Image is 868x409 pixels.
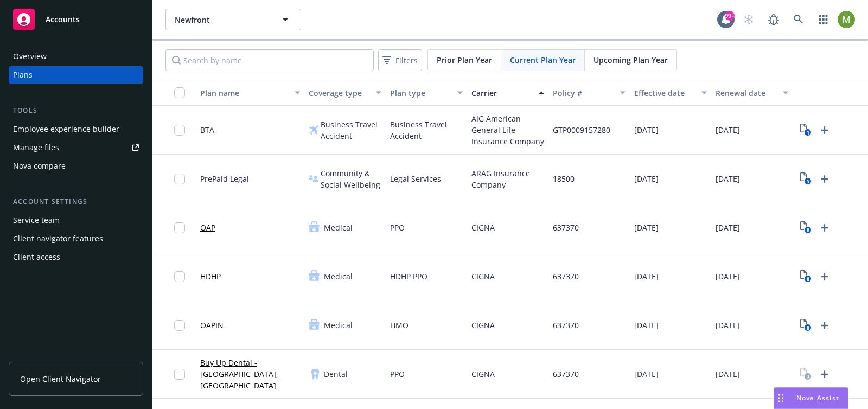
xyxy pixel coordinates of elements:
[321,168,381,190] span: Community & Social Wellbeing
[716,368,740,380] span: [DATE]
[324,319,353,331] span: Medical
[806,276,809,283] text: 8
[9,4,143,35] a: Accounts
[634,368,659,380] span: [DATE]
[13,212,60,229] div: Service team
[9,105,143,116] div: Tools
[716,87,776,99] div: Renewal date
[471,87,532,99] div: Carrier
[471,222,495,233] span: CIGNA
[309,87,369,99] div: Coverage type
[174,320,185,331] input: Toggle Row Selected
[175,14,269,25] span: Newfront
[553,368,579,380] span: 637370
[816,317,833,334] a: Upload Plan Documents
[200,124,214,136] span: BTA
[13,230,103,247] div: Client navigator features
[788,9,809,30] a: Search
[553,271,579,282] span: 637370
[716,124,740,136] span: [DATE]
[471,319,495,331] span: CIGNA
[553,87,614,99] div: Policy #
[797,122,814,139] a: View Plan Documents
[200,357,300,391] a: Buy Up Dental - [GEOGRAPHIC_DATA], [GEOGRAPHIC_DATA]
[711,80,793,106] button: Renewal date
[553,124,610,136] span: GTP0009157280
[816,219,833,237] a: Upload Plan Documents
[467,80,548,106] button: Carrier
[634,319,659,331] span: [DATE]
[816,366,833,383] a: Upload Plan Documents
[380,53,420,68] span: Filters
[725,11,735,21] div: 99+
[46,15,80,24] span: Accounts
[395,55,418,66] span: Filters
[716,319,740,331] span: [DATE]
[553,173,575,184] span: 18500
[165,49,374,71] input: Search by name
[321,119,381,142] span: Business Travel Accident
[797,366,814,383] a: View Plan Documents
[813,9,834,30] a: Switch app
[797,170,814,188] a: View Plan Documents
[390,173,441,184] span: Legal Services
[390,319,409,331] span: HMO
[174,174,185,184] input: Toggle Row Selected
[797,219,814,237] a: View Plan Documents
[9,66,143,84] a: Plans
[174,125,185,136] input: Toggle Row Selected
[630,80,711,106] button: Effective date
[471,368,495,380] span: CIGNA
[174,222,185,233] input: Toggle Row Selected
[13,157,66,175] div: Nova compare
[548,80,630,106] button: Policy #
[200,319,224,331] a: OAPIN
[716,271,740,282] span: [DATE]
[13,248,60,266] div: Client access
[806,178,809,185] text: 5
[390,87,451,99] div: Plan type
[716,222,740,233] span: [DATE]
[471,271,495,282] span: CIGNA
[9,139,143,156] a: Manage files
[390,119,463,142] span: Business Travel Accident
[797,317,814,334] a: View Plan Documents
[324,222,353,233] span: Medical
[20,373,101,385] span: Open Client Navigator
[471,168,544,190] span: ARAG Insurance Company
[816,170,833,188] a: Upload Plan Documents
[9,248,143,266] a: Client access
[774,388,788,408] div: Drag to move
[634,173,659,184] span: [DATE]
[13,66,33,84] div: Plans
[593,54,668,66] span: Upcoming Plan Year
[9,230,143,247] a: Client navigator features
[378,49,422,71] button: Filters
[9,212,143,229] a: Service team
[324,368,348,380] span: Dental
[806,129,809,136] text: 1
[774,387,848,409] button: Nova Assist
[390,222,405,233] span: PPO
[174,369,185,380] input: Toggle Row Selected
[634,87,695,99] div: Effective date
[200,271,221,282] a: HDHP
[553,222,579,233] span: 637370
[553,319,579,331] span: 637370
[634,222,659,233] span: [DATE]
[13,139,59,156] div: Manage files
[838,11,855,28] img: photo
[390,271,427,282] span: HDHP PPO
[13,120,119,138] div: Employee experience builder
[9,196,143,207] div: Account settings
[806,227,809,234] text: 8
[9,120,143,138] a: Employee experience builder
[196,80,304,106] button: Plan name
[165,9,301,30] button: Newfront
[200,222,215,233] a: OAP
[738,9,759,30] a: Start snowing
[471,113,544,147] span: AIG American General Life Insurance Company
[510,54,576,66] span: Current Plan Year
[174,271,185,282] input: Toggle Row Selected
[763,9,784,30] a: Report a Bug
